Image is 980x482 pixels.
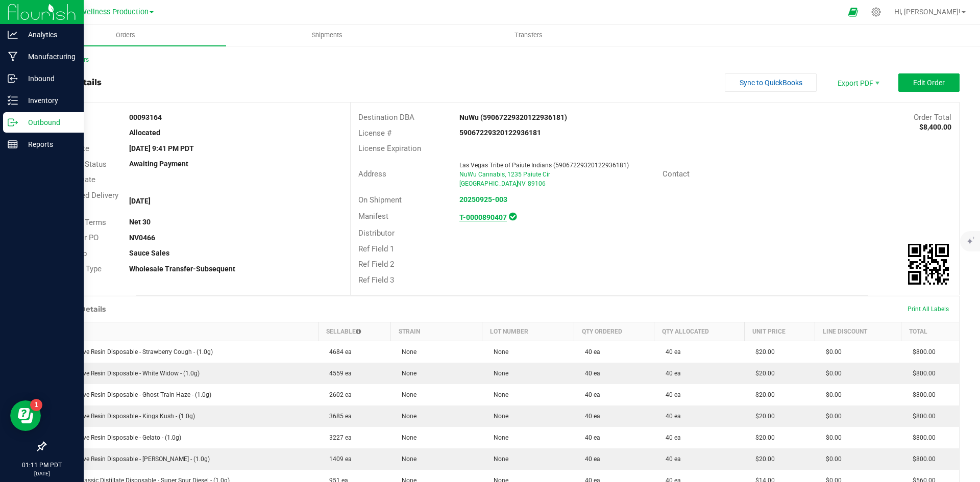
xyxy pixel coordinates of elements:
span: $0.00 [821,391,842,398]
inline-svg: Inbound [8,73,18,84]
button: Sync to QuickBooks [725,73,817,92]
span: NuWu Cannabis, 1235 Paiute Cir [459,171,550,178]
th: Line Discount [815,322,901,341]
button: Edit Order [898,73,960,92]
span: Open Ecommerce Menu [842,2,865,22]
span: Transfers [501,31,556,40]
span: Hi, [PERSON_NAME]! [894,8,961,16]
span: $20.00 [750,434,775,441]
span: $20.00 [750,391,775,398]
strong: 59067229320122936181 [459,129,541,137]
a: 20250925-003 [459,195,507,204]
span: Sauce - Live Resin Disposable - White Widow - (1.0g) [52,370,200,377]
span: None [397,391,416,398]
strong: Awaiting Payment [129,160,188,168]
a: Transfers [428,24,629,46]
span: None [397,348,416,356]
span: 1409 ea [324,455,352,463]
span: Distributor [358,229,395,238]
span: On Shipment [358,195,402,205]
span: 89106 [528,180,546,187]
span: 40 ea [580,348,600,356]
span: Sync to QuickBooks [740,79,802,87]
iframe: Resource center [10,400,41,431]
th: Qty Allocated [654,322,745,341]
span: Las Vegas Tribe of Paiute Indians (59067229320122936181) [459,162,629,169]
span: Requested Delivery Date [53,191,118,212]
span: 40 ea [580,455,600,463]
a: Shipments [226,24,428,46]
span: $20.00 [750,348,775,356]
span: $800.00 [908,455,936,463]
span: None [397,434,416,441]
img: Scan me! [908,244,949,285]
a: Orders [24,24,226,46]
span: NV [517,180,526,187]
span: Ref Field 3 [358,275,394,285]
li: Export PDF [827,73,888,92]
span: None [488,348,508,356]
span: $20.00 [750,370,775,377]
span: 3227 ea [324,434,352,441]
span: $20.00 [750,455,775,463]
p: Outbound [18,116,79,129]
th: Sellable [318,322,390,341]
span: Polaris Wellness Production [55,8,149,16]
span: Ref Field 1 [358,244,394,253]
span: $0.00 [821,348,842,356]
a: T-0000890407 [459,213,507,221]
span: $0.00 [821,455,842,463]
strong: $8,400.00 [919,123,951,131]
span: None [488,434,508,441]
span: Manifest [358,212,388,221]
span: None [397,455,416,463]
th: Qty Ordered [574,322,654,341]
span: 3685 ea [324,413,352,420]
strong: 00093164 [129,113,162,121]
span: Sauce - Live Resin Disposable - Gelato - (1.0g) [52,434,181,441]
span: None [397,370,416,377]
div: Manage settings [870,7,883,17]
span: 40 ea [660,348,681,356]
th: Total [901,322,959,341]
span: Ref Field 2 [358,260,394,269]
span: 40 ea [660,434,681,441]
inline-svg: Analytics [8,30,18,40]
span: [GEOGRAPHIC_DATA] [459,180,518,187]
span: $800.00 [908,370,936,377]
span: Orders [102,31,149,40]
span: 4559 ea [324,370,352,377]
span: Sauce - Live Resin Disposable - Strawberry Cough - (1.0g) [52,348,213,356]
span: Contact [663,169,690,179]
span: $0.00 [821,434,842,441]
span: None [397,413,416,420]
span: 40 ea [660,370,681,377]
p: [DATE] [5,470,79,477]
span: License Expiration [358,144,421,153]
span: 40 ea [580,413,600,420]
span: $800.00 [908,391,936,398]
inline-svg: Reports [8,139,18,149]
span: None [488,455,508,463]
span: None [488,413,508,420]
span: Sauce - Live Resin Disposable - Kings Kush - (1.0g) [52,413,195,420]
strong: Wholesale Transfer-Subsequent [129,265,235,273]
span: 40 ea [580,370,600,377]
span: Shipments [298,31,356,40]
span: Order Total [914,113,951,122]
span: $800.00 [908,413,936,420]
span: 4684 ea [324,348,352,356]
span: $20.00 [750,413,775,420]
strong: Sauce Sales [129,249,169,257]
span: Print All Labels [908,306,949,313]
p: 01:11 PM PDT [5,461,79,470]
span: Edit Order [913,79,945,87]
span: 2602 ea [324,391,352,398]
span: , [516,180,517,187]
span: 40 ea [580,391,600,398]
span: Destination DBA [358,113,414,122]
span: Sauce - Live Resin Disposable - [PERSON_NAME] - (1.0g) [52,455,210,463]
